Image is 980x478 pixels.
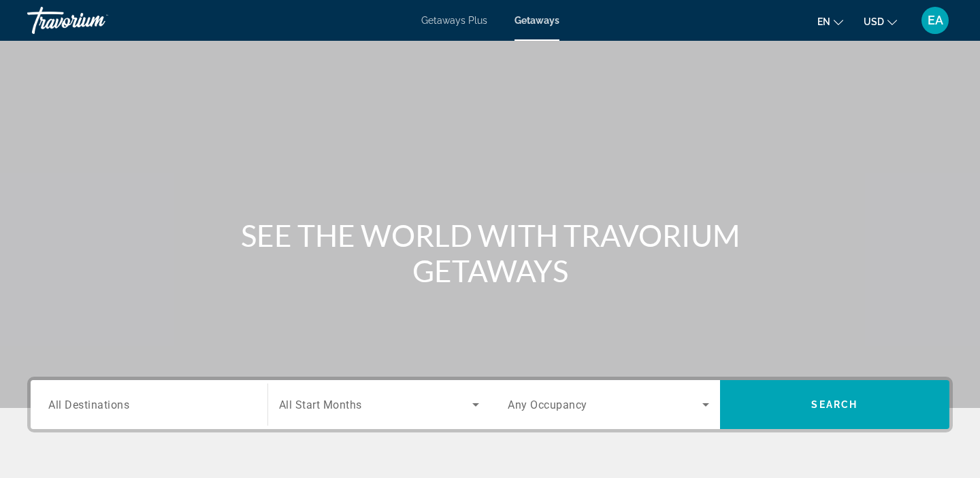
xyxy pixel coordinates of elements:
[917,6,953,35] button: User Menu
[31,380,949,429] div: Search widget
[811,399,857,410] span: Search
[27,3,163,38] a: Travorium
[508,398,587,411] span: Any Occupancy
[421,15,487,26] a: Getaways Plus
[720,380,950,429] button: Search
[864,16,884,27] span: USD
[48,398,129,411] span: All Destinations
[514,15,559,26] a: Getaways
[817,12,843,31] button: Change language
[864,12,897,31] button: Change currency
[235,218,745,288] h1: SEE THE WORLD WITH TRAVORIUM GETAWAYS
[928,14,943,27] span: EA
[279,398,362,411] span: All Start Months
[817,16,830,27] span: en
[926,424,969,467] iframe: Button to launch messaging window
